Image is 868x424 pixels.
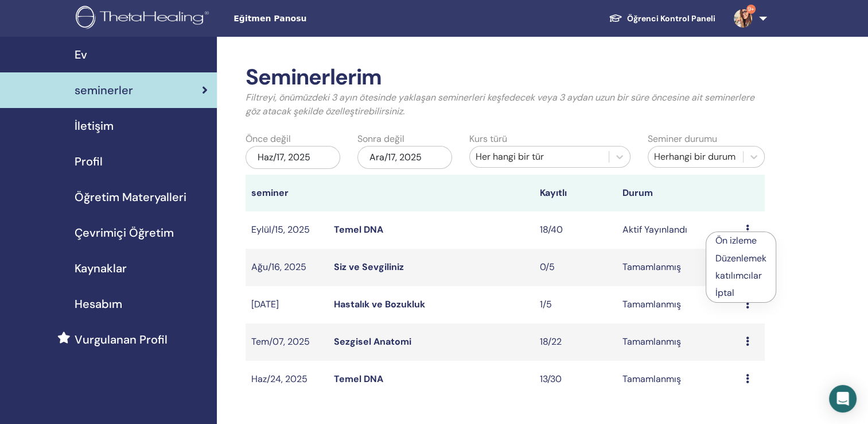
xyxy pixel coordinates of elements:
[616,249,739,286] td: Tamamlanmış
[616,175,739,211] th: Durum
[334,298,425,310] a: Hastalık ve Bozukluk
[829,385,857,413] div: Intercom Messenger'ı açın
[715,234,757,246] a: Ön izleme
[648,132,717,146] label: Seminer durumu
[75,295,122,313] span: Hesabım
[600,8,725,29] a: Öğrenci Kontrol Paneli
[75,260,127,277] span: Kaynaklar
[75,188,186,206] span: Öğretim Materyalleri
[616,323,739,361] td: Tamamlanmış
[76,6,213,32] img: logo.png
[334,373,383,385] a: Temel DNA
[233,13,406,25] span: Eğitmen Panosu
[715,252,766,264] a: Düzenlemek
[715,269,762,282] a: katılımcılar
[246,91,765,118] p: Filtreyi, önümüzdeki 3 ayın ötesinde yaklaşan seminerleri keşfedecek veya 3 aydan uzun bir süre ö...
[534,175,617,211] th: Kayıtlı
[476,150,604,164] div: Her hangi bir tür
[246,249,328,286] td: Ağu/16, 2025
[534,249,617,286] td: 0/5
[75,117,114,134] span: İletişim
[75,153,103,170] span: Profil
[75,46,87,63] span: Ev
[616,361,739,398] td: Tamamlanmış
[246,64,765,91] h2: Seminerlerim
[75,331,168,348] span: Vurgulanan Profil
[534,323,617,361] td: 18/22
[357,132,404,146] label: Sonra değil
[654,150,737,164] div: Herhangi bir durum
[75,82,133,99] span: seminerler
[334,336,411,348] a: Sezgisel Anatomi
[246,175,328,211] th: seminer
[334,223,383,236] a: Temel DNA
[616,211,739,249] td: Aktif Yayınlandı
[534,361,617,398] td: 13/30
[734,9,752,28] img: default.jpg
[534,211,617,249] td: 18/40
[469,132,507,146] label: Kurs türü
[246,286,328,323] td: [DATE]
[746,5,756,14] span: 9+
[246,323,328,361] td: Tem/07, 2025
[246,132,291,146] label: Önce değil
[75,224,174,241] span: Çevrimiçi Öğretim
[616,286,739,323] td: Tamamlanmış
[357,146,452,169] div: Ara/17, 2025
[246,211,328,249] td: Eylül/15, 2025
[246,361,328,398] td: Haz/24, 2025
[246,146,340,169] div: Haz/17, 2025
[715,286,766,300] p: İptal
[334,261,404,273] a: Siz ve Sevgiliniz
[627,13,715,24] font: Öğrenci Kontrol Paneli
[609,13,622,23] img: graduation-cap-white.svg
[534,286,617,323] td: 1/5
